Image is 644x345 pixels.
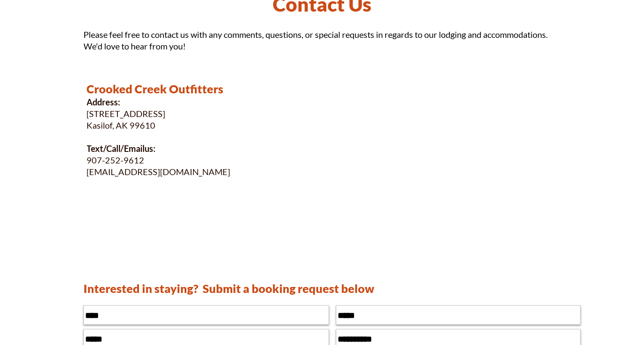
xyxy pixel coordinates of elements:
[84,281,407,296] h2: Interested in staying? Submit a booking request below
[87,143,345,154] p: Text/Call/Email
[87,108,345,120] p: [STREET_ADDRESS]
[84,29,561,52] h1: Please feel free to contact us with any comments, questions, or special requests in regards to ou...
[145,143,156,154] span: us:
[87,154,345,166] p: 907-
[105,155,145,165] span: 252-9612
[87,120,345,131] p: Kasilof, AK 99610
[87,166,345,178] p: [EMAIL_ADDRESS][DOMAIN_NAME]
[87,81,345,96] p: Crooked Creek Outfitters
[87,96,345,108] p: Address:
